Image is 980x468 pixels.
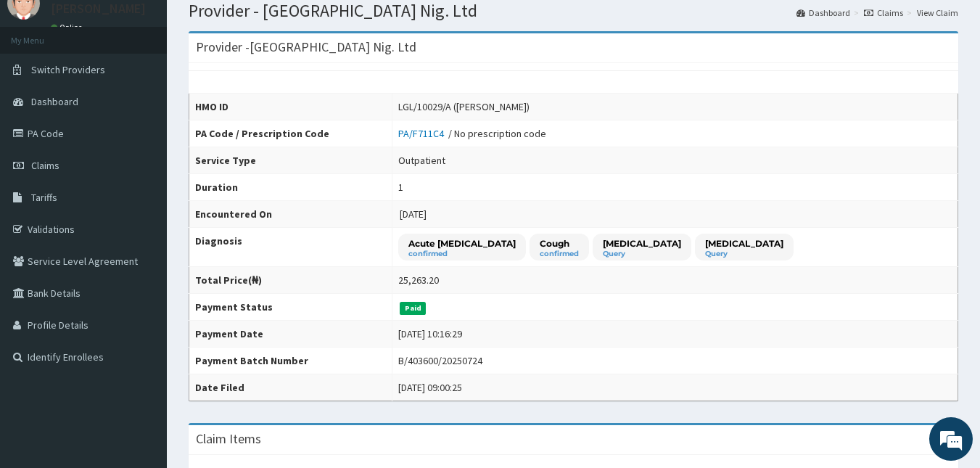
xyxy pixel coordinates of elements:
[917,7,958,19] a: View Claim
[189,147,392,174] th: Service Type
[51,2,146,15] p: [PERSON_NAME]
[189,201,392,228] th: Encountered On
[705,237,783,250] p: [MEDICAL_DATA]
[540,237,579,250] p: Cough
[189,94,392,120] th: HMO ID
[398,353,482,368] div: B/403600/20250724
[398,153,445,168] div: Outpatient
[398,127,448,140] a: PA/F711C4
[603,250,681,258] small: Query
[398,126,546,141] div: / No prescription code
[31,63,105,76] span: Switch Providers
[864,7,903,19] a: Claims
[540,250,579,258] small: confirmed
[189,374,392,401] th: Date Filed
[189,348,392,374] th: Payment Batch Number
[189,228,392,267] th: Diagnosis
[189,267,392,294] th: Total Price(₦)
[398,99,530,114] div: LGL/10029/A ([PERSON_NAME])
[31,159,59,172] span: Claims
[31,191,57,204] span: Tariffs
[603,237,681,250] p: [MEDICAL_DATA]
[398,273,439,287] div: 25,263.20
[196,432,261,446] h3: Claim Items
[238,7,273,42] div: Minimize live chat window
[196,41,416,54] h3: Provider - [GEOGRAPHIC_DATA] Nig. Ltd
[408,237,516,250] p: Acute [MEDICAL_DATA]
[189,1,958,20] h1: Provider - [GEOGRAPHIC_DATA] Nig. Ltd
[189,321,392,348] th: Payment Date
[705,250,783,258] small: Query
[7,313,276,364] textarea: Type your message and hit 'Enter'
[84,141,200,287] span: We're online!
[189,174,392,201] th: Duration
[408,250,516,258] small: confirmed
[75,81,244,100] div: Chat with us now
[27,73,59,109] img: d_794563401_company_1708531726252_794563401
[796,7,850,19] a: Dashboard
[400,302,426,315] span: Paid
[51,22,86,33] a: Online
[189,294,392,321] th: Payment Status
[398,180,403,194] div: 1
[398,327,462,341] div: [DATE] 10:16:29
[189,120,392,147] th: PA Code / Prescription Code
[31,95,78,108] span: Dashboard
[398,380,462,395] div: [DATE] 09:00:25
[400,208,427,221] span: [DATE]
